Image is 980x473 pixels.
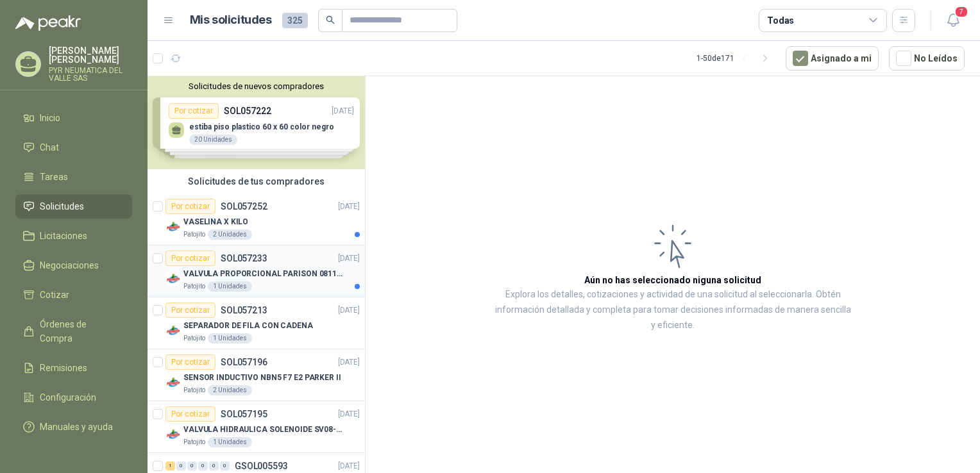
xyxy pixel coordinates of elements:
p: VALVULA HIDRAULICA SOLENOIDE SV08-20 [183,424,343,436]
div: Por cotizar [165,199,215,214]
div: 1 Unidades [208,437,252,447]
span: 325 [282,13,308,28]
div: Solicitudes de tus compradores [148,169,365,194]
a: Por cotizarSOL057196[DATE] Company LogoSENSOR INDUCTIVO NBN5 F7 E2 PARKER IIPatojito2 Unidades [148,349,365,401]
a: Configuración [15,385,132,410]
p: SOL057213 [221,306,267,315]
p: Explora los detalles, cotizaciones y actividad de una solicitud al seleccionarla. Obtén informaci... [494,287,852,333]
a: Por cotizarSOL057213[DATE] Company LogoSEPARADOR DE FILA CON CADENAPatojito1 Unidades [148,297,365,349]
div: Por cotizar [165,303,215,318]
div: 1 Unidades [208,333,252,344]
span: Licitaciones [40,229,87,243]
p: Patojito [183,437,205,447]
button: Solicitudes de nuevos compradores [153,81,360,91]
p: [DATE] [338,201,360,213]
span: Solicitudes [40,199,84,213]
img: Company Logo [165,323,181,338]
div: Solicitudes de nuevos compradoresPor cotizarSOL057222[DATE] estiba piso plastico 60 x 60 color ne... [148,76,365,169]
a: Por cotizarSOL057252[DATE] Company LogoVASELINA X KILOPatojito2 Unidades [148,194,365,245]
button: 7 [942,9,965,32]
p: [PERSON_NAME] [PERSON_NAME] [49,46,132,64]
h1: Mis solicitudes [190,11,272,29]
p: SOL057196 [221,358,267,367]
p: VASELINA X KILO [183,216,248,228]
div: Por cotizar [165,354,215,370]
div: Por cotizar [165,251,215,266]
div: Todas [767,13,794,28]
p: [DATE] [338,408,360,420]
button: No Leídos [889,46,965,71]
span: Inicio [40,111,60,125]
div: 1 Unidades [208,281,252,292]
p: VALVULA PROPORCIONAL PARISON 0811404612 / 4WRPEH6C4 REXROTH [183,268,343,280]
p: [DATE] [338,356,360,369]
img: Company Logo [165,219,181,235]
a: Negociaciones [15,253,132,278]
a: Cotizar [15,283,132,307]
div: 0 [220,461,230,470]
div: 0 [198,461,208,470]
div: 1 - 50 de 171 [697,48,775,69]
span: Órdenes de Compra [40,317,120,345]
div: 1 [165,461,175,470]
span: Cotizar [40,288,69,302]
p: [DATE] [338,253,360,265]
p: GSOL005593 [235,461,288,470]
p: SOL057233 [221,254,267,263]
a: Por cotizarSOL057233[DATE] Company LogoVALVULA PROPORCIONAL PARISON 0811404612 / 4WRPEH6C4 REXROT... [148,245,365,297]
a: Inicio [15,106,132,130]
a: Órdenes de Compra [15,312,132,351]
p: PYR NEUMATICA DEL VALLE SAS [49,67,132,82]
a: Chat [15,135,132,160]
span: Negociaciones [40,258,99,272]
a: Licitaciones [15,224,132,248]
p: Patojito [183,281,205,292]
span: Manuales y ayuda [40,420,113,434]
span: search [326,15,335,24]
p: [DATE] [338,460,360,472]
p: Patojito [183,333,205,344]
img: Company Logo [165,375,181,390]
a: Manuales y ayuda [15,415,132,439]
div: Por cotizar [165,406,215,422]
div: 0 [176,461,186,470]
p: Patojito [183,229,205,240]
a: Remisiones [15,356,132,380]
p: SEPARADOR DE FILA CON CADENA [183,320,313,332]
img: Company Logo [165,427,181,442]
p: SOL057252 [221,202,267,211]
img: Company Logo [165,271,181,286]
span: Remisiones [40,361,87,375]
img: Logo peakr [15,15,81,31]
button: Asignado a mi [786,46,879,71]
span: Tareas [40,170,68,184]
a: Tareas [15,165,132,189]
p: SENSOR INDUCTIVO NBN5 F7 E2 PARKER II [183,372,341,384]
h3: Aún no has seleccionado niguna solicitud [584,273,761,287]
span: Configuración [40,390,96,404]
a: Por cotizarSOL057195[DATE] Company LogoVALVULA HIDRAULICA SOLENOIDE SV08-20Patojito1 Unidades [148,401,365,453]
div: 0 [209,461,219,470]
p: Patojito [183,385,205,395]
p: SOL057195 [221,410,267,419]
p: [DATE] [338,304,360,317]
div: 2 Unidades [208,385,252,395]
div: 2 Unidades [208,229,252,240]
span: 7 [954,6,968,18]
a: Solicitudes [15,194,132,219]
div: 0 [187,461,197,470]
span: Chat [40,140,59,154]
